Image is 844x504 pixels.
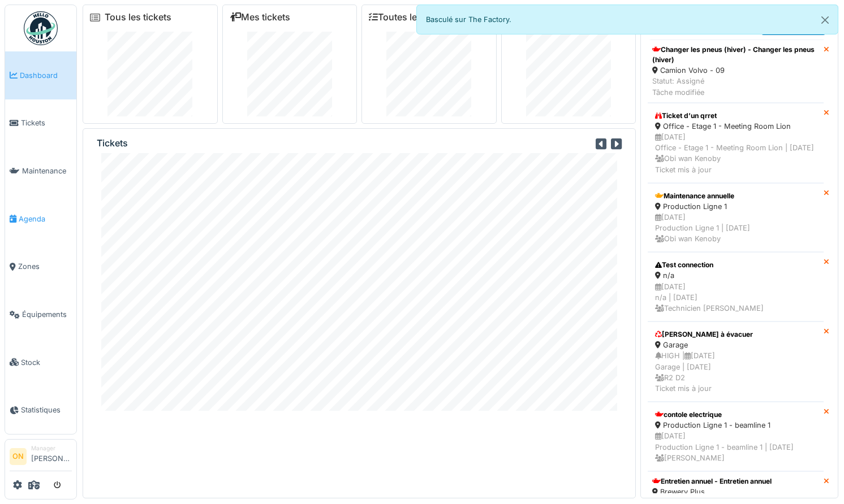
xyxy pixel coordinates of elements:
[31,444,72,468] li: [PERSON_NAME]
[5,386,76,435] a: Statistiques
[652,76,819,97] div: Statut: Assigné Tâche modifiée
[655,270,816,281] div: n/a
[655,121,816,132] div: Office - Etage 1 - Meeting Room Lion
[369,12,453,23] a: Toutes les tâches
[655,111,816,121] div: Ticket d’un qrret
[10,444,72,471] a: ON Manager[PERSON_NAME]
[18,261,72,272] span: Zones
[22,166,72,176] span: Maintenance
[655,132,816,175] div: [DATE] Office - Etage 1 - Meeting Room Lion | [DATE] Obi wan Kenoby Ticket mis à jour
[648,183,824,253] a: Maintenance annuelle Production Ligne 1 [DATE]Production Ligne 1 | [DATE] Obi wan Kenoby
[648,402,824,471] a: contole electrique Production Ligne 1 - beamline 1 [DATE]Production Ligne 1 - beamline 1 | [DATE]...
[655,260,816,270] div: Test connection
[105,12,171,23] a: Tous les tickets
[655,410,816,420] div: contole electrique
[648,103,824,183] a: Ticket d’un qrret Office - Etage 1 - Meeting Room Lion [DATE]Office - Etage 1 - Meeting Room Lion...
[655,191,816,201] div: Maintenance annuelle
[812,5,838,35] button: Close
[5,290,76,338] a: Équipements
[655,329,816,340] div: [PERSON_NAME] à évacuer
[230,12,290,23] a: Mes tickets
[5,195,76,243] a: Agenda
[416,5,838,34] div: Basculé sur The Factory.
[21,118,72,128] span: Tickets
[21,357,72,368] span: Stock
[5,99,76,147] a: Tickets
[655,201,816,212] div: Production Ligne 1
[648,252,824,321] a: Test connection n/a [DATE]n/a | [DATE] Technicien [PERSON_NAME]
[5,147,76,195] a: Maintenance
[652,45,819,65] div: Changer les pneus (hiver) - Changer les pneus (hiver)
[652,486,772,497] div: Brewery Plus
[31,444,72,453] div: Manager
[10,448,27,465] li: ON
[22,309,72,320] span: Équipements
[655,212,816,245] div: [DATE] Production Ligne 1 | [DATE] Obi wan Kenoby
[655,340,816,350] div: Garage
[652,476,772,486] div: Entretien annuel - Entretien annuel
[655,281,816,314] div: [DATE] n/a | [DATE] Technicien [PERSON_NAME]
[5,338,76,386] a: Stock
[655,420,816,431] div: Production Ligne 1 - beamline 1
[19,214,72,224] span: Agenda
[648,321,824,402] a: [PERSON_NAME] à évacuer Garage HIGH |[DATE]Garage | [DATE] R2 D2Ticket mis à jour
[5,243,76,291] a: Zones
[21,405,72,415] span: Statistiques
[5,51,76,99] a: Dashboard
[655,350,816,394] div: HIGH | [DATE] Garage | [DATE] R2 D2 Ticket mis à jour
[97,138,128,149] h6: Tickets
[20,70,72,81] span: Dashboard
[648,40,824,103] a: Changer les pneus (hiver) - Changer les pneus (hiver) Camion Volvo - 09 Statut: AssignéTâche modi...
[655,431,816,463] div: [DATE] Production Ligne 1 - beamline 1 | [DATE] [PERSON_NAME]
[24,11,58,45] img: Badge_color-CXgf-gQk.svg
[652,65,819,76] div: Camion Volvo - 09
